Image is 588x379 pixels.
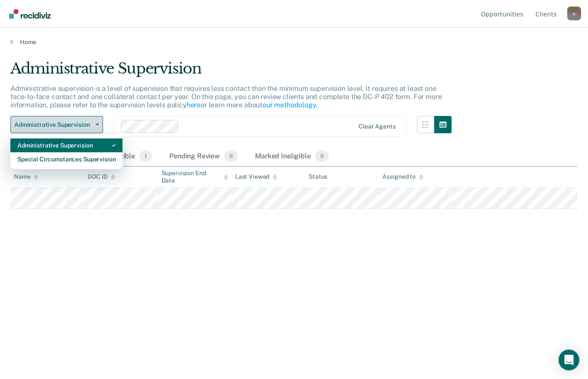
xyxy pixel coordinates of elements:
div: Open Intercom Messenger [559,350,579,370]
div: Clear agents [359,123,395,130]
div: Administrative Supervision [10,60,452,84]
div: Last Viewed [235,173,277,180]
div: Status [309,173,327,180]
span: 0 [315,151,329,162]
img: Recidiviz [9,9,51,19]
div: s [567,6,581,20]
div: Dropdown Menu [10,135,123,170]
div: Administrative Supervision [17,138,116,152]
span: 1 [139,151,152,162]
a: Home [10,38,578,46]
span: Administrative Supervision [14,121,92,128]
div: Assigned to [382,173,423,180]
p: Administrative supervision is a level of supervision that requires less contact than the minimum ... [10,84,442,109]
div: Name [14,173,38,180]
div: DOC ID [87,173,115,180]
div: Supervision End Date [162,170,228,184]
div: Marked Ineligible0 [253,147,330,166]
a: here [187,101,200,109]
a: our methodology [262,101,316,109]
button: Profile dropdown button [567,6,581,20]
button: Administrative Supervision [10,116,103,133]
div: Special Circumstances Supervision [17,152,116,166]
div: Pending Review0 [168,147,239,166]
span: 0 [224,151,238,162]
